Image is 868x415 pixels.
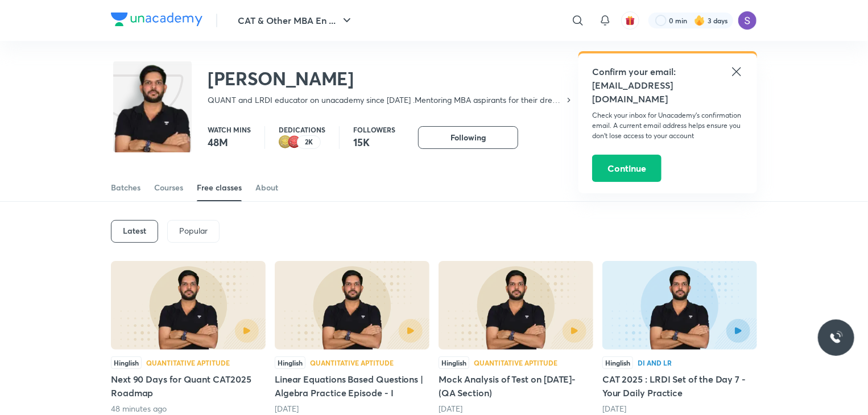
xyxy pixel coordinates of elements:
button: Following [418,126,518,149]
div: Hinglish [602,356,633,369]
button: avatar [621,11,639,30]
button: Continue [592,155,662,182]
div: Free classes [197,182,242,193]
div: 6 days ago [439,403,593,414]
div: Hinglish [439,356,469,369]
img: Company Logo [111,13,202,26]
p: Check your inbox for Unacademy’s confirmation email. A current email address helps ensure you don... [592,110,743,141]
p: 15K [353,135,395,149]
a: About [255,174,278,201]
img: streak [694,15,705,26]
img: ttu [829,331,843,345]
a: Batches [111,174,140,201]
div: CAT 2025 : LRDI Set of the Day 7 - Your Daily Practice [602,261,757,414]
div: Quantitative Aptitude [474,359,557,366]
h5: Mock Analysis of Test on [DATE]- (QA Section) [439,372,593,400]
div: Hinglish [111,356,142,369]
h5: CAT 2025 : LRDI Set of the Day 7 - Your Daily Practice [602,372,757,400]
img: Sapara Premji [738,11,757,30]
div: 15 days ago [602,403,757,414]
div: Mock Analysis of Test on 24.08.2025- (QA Section) [439,261,593,414]
div: DI and LR [638,359,672,366]
button: CAT & Other MBA En ... [231,9,361,32]
div: Linear Equations Based Questions | Algebra Practice Episode - I [275,261,429,414]
p: Followers [353,126,395,133]
a: Courses [154,174,183,201]
p: 48M [208,135,251,149]
h5: Next 90 Days for Quant CAT2025 Roadmap [111,372,266,400]
p: Watch mins [208,126,251,133]
div: Batches [111,182,140,193]
span: Following [450,132,486,143]
p: Popular [179,226,208,235]
h5: Linear Equations Based Questions | Algebra Practice Episode - I [275,372,429,400]
div: Next 90 Days for Quant CAT2025 Roadmap [111,261,266,414]
div: 2 days ago [275,403,429,414]
div: Courses [154,182,183,193]
div: Quantitative Aptitude [310,359,394,366]
a: Company Logo [111,13,202,29]
h5: [EMAIL_ADDRESS][DOMAIN_NAME] [592,78,743,106]
div: 48 minutes ago [111,403,266,414]
p: 2K [305,138,313,146]
a: Free classes [197,174,242,201]
img: class [113,64,192,173]
p: Dedications [279,126,325,133]
img: educator badge1 [288,135,301,149]
div: Quantitative Aptitude [146,359,230,366]
p: QUANT and LRDI educator on unacademy since [DATE] .Mentoring MBA aspirants for their dream B scho... [208,94,564,106]
h6: Latest [123,226,146,235]
div: About [255,182,278,193]
img: avatar [625,15,635,26]
h5: Confirm your email: [592,65,743,78]
div: Hinglish [275,356,305,369]
h2: [PERSON_NAME] [208,67,573,90]
img: educator badge2 [279,135,292,149]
